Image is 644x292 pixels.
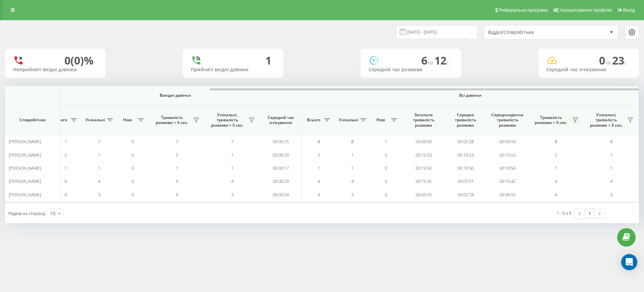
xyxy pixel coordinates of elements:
[385,192,387,198] span: 0
[555,138,557,144] span: 8
[421,53,434,68] span: 6
[318,165,320,171] span: 1
[119,117,136,123] span: Нові
[9,178,41,184] span: [PERSON_NAME]
[64,178,67,184] span: 4
[402,135,444,148] td: 00:09:50
[402,188,444,201] td: 00:06:55
[231,138,233,144] span: 7
[444,162,486,175] td: 00:19:56
[131,152,134,158] span: 0
[559,7,612,13] span: Налаштування профілю
[555,152,557,158] span: 2
[486,175,528,188] td: 00:15:42
[444,175,486,188] td: 00:07:51
[351,165,354,171] span: 1
[486,135,528,148] td: 00:09:50
[339,117,358,123] span: Унікальні
[260,175,302,188] td: 00:00:20
[546,67,631,73] div: Середній час очікування
[444,135,486,148] td: 00:02:28
[64,152,67,158] span: 2
[351,178,354,184] span: 4
[610,178,612,184] span: 4
[555,178,557,184] span: 4
[176,178,178,184] span: 4
[64,138,67,144] span: 7
[191,67,275,73] div: Прийняті вхідні дзвінки
[64,54,94,67] div: 0 (0)%
[385,138,387,144] span: 1
[265,115,297,125] span: Середній час очікування
[610,138,612,144] span: 8
[86,117,105,123] span: Унікальні
[231,152,233,158] span: 1
[555,165,557,171] span: 1
[318,152,320,158] span: 2
[532,115,570,125] span: Тривалість розмови > Х сек.
[449,112,481,128] span: Середня тривалість розмови
[9,192,41,198] span: [PERSON_NAME]
[98,152,100,158] span: 1
[385,178,387,184] span: 0
[491,112,523,128] span: Середньоденна тривалість розмови
[64,93,286,98] span: Вихідні дзвінки
[372,117,389,123] span: Нові
[260,135,302,148] td: 00:00:15
[176,138,178,144] span: 7
[98,178,100,184] span: 4
[52,117,69,123] span: Всього
[585,209,595,218] a: 1
[13,67,98,73] div: Неприйняті вхідні дзвінки
[322,93,619,98] span: Всі дзвінки
[610,152,612,158] span: 1
[385,152,387,158] span: 0
[488,30,568,35] div: Відділ/Співробітник
[385,165,387,171] span: 0
[131,178,134,184] span: 0
[131,165,134,171] span: 0
[9,165,41,171] span: [PERSON_NAME]
[131,192,134,198] span: 0
[587,112,625,128] span: Унікальні, тривалість розмови > Х сек.
[318,138,320,144] span: 8
[98,165,100,171] span: 1
[153,115,191,125] span: Тривалість розмови > Х сек.
[612,53,627,68] span: 23
[486,162,528,175] td: 00:19:56
[131,138,134,144] span: 0
[305,117,322,123] span: Всього
[318,192,320,198] span: 4
[555,192,557,198] span: 4
[176,152,178,158] span: 2
[610,192,612,198] span: 3
[402,175,444,188] td: 00:15:42
[599,53,612,68] span: 0
[231,192,233,198] span: 3
[9,138,41,144] span: [PERSON_NAME]
[486,188,528,201] td: 00:06:55
[50,210,55,217] div: 10
[369,67,453,73] div: Середній час розмови
[499,7,548,13] span: Реферальна програма
[231,165,233,171] span: 1
[260,188,302,201] td: 00:00:24
[260,148,302,161] td: 00:00:20
[408,112,439,128] span: Загальна тривалість розмови
[8,210,45,216] span: Рядків на сторінці
[260,162,302,175] td: 00:00:17
[434,53,449,68] span: 12
[605,59,612,66] span: хв
[64,165,67,171] span: 1
[624,59,627,66] span: c
[231,178,233,184] span: 4
[610,165,612,171] span: 1
[265,54,271,67] div: 1
[402,162,444,175] td: 00:19:56
[98,192,100,198] span: 3
[444,188,486,201] td: 00:02:18
[98,138,100,144] span: 7
[621,254,637,270] div: Open Intercom Messenger
[9,152,41,158] span: [PERSON_NAME]
[11,117,54,123] span: Співробітник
